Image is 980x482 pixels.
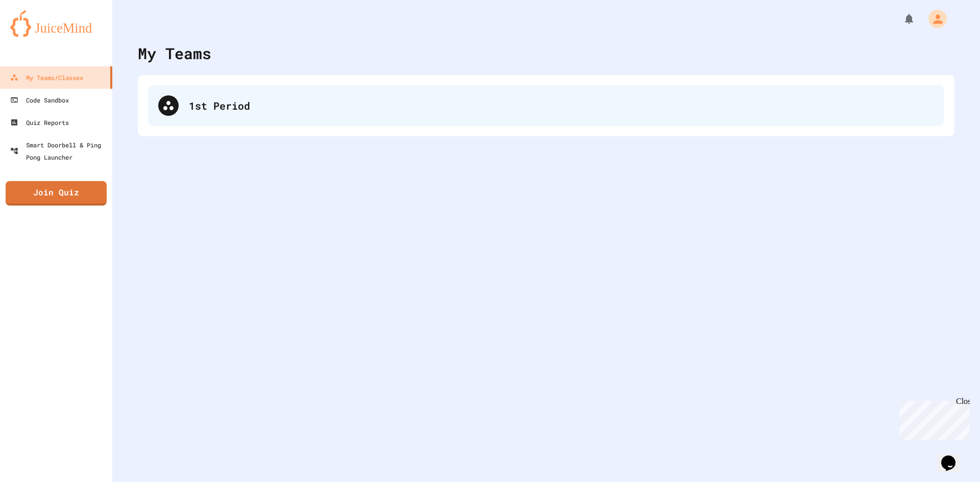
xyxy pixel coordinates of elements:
div: My Teams [138,42,211,65]
div: 1st Period [189,98,934,113]
div: My Notifications [884,10,918,28]
iframe: chat widget [895,397,970,440]
iframe: chat widget [937,441,970,472]
div: My Account [918,7,949,31]
a: Join Quiz [6,181,107,206]
div: Quiz Reports [10,116,69,129]
img: logo-orange.svg [10,10,102,37]
div: Smart Doorbell & Ping Pong Launcher [10,139,108,163]
div: Code Sandbox [10,94,69,106]
div: 1st Period [148,85,944,126]
div: My Teams/Classes [10,71,83,84]
div: Chat with us now!Close [4,4,70,65]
